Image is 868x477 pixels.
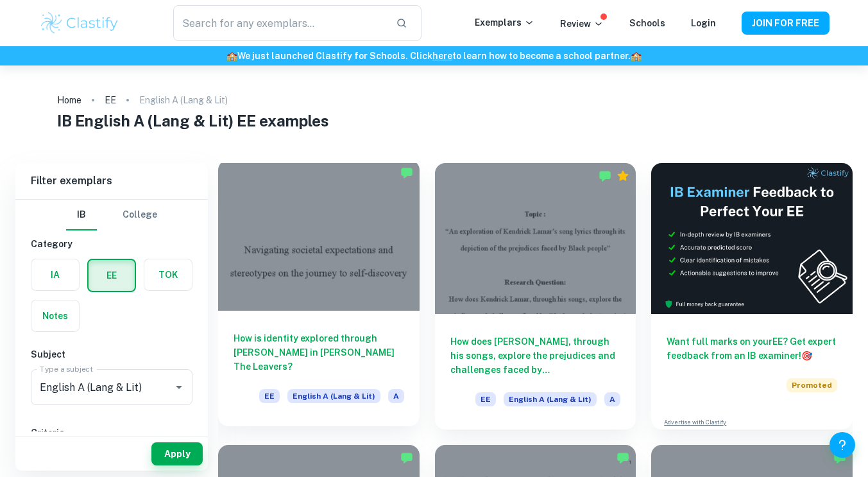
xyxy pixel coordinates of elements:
[259,389,280,403] span: EE
[39,10,121,36] img: Clastify logo
[66,200,97,230] button: IB
[234,331,404,374] h6: How is identity explored through [PERSON_NAME] in [PERSON_NAME] The Leavers?
[691,18,716,28] a: Login
[3,49,865,63] h6: We just launched Clastify for Schools. Click to learn how to become a school partner.
[139,93,228,107] p: English A (Lang & Lit)
[629,18,665,28] a: Schools
[31,347,192,361] h6: Subject
[388,389,404,403] span: A
[475,15,534,30] p: Exemplars
[667,334,837,363] h6: Want full marks on your EE ? Get expert feedback from an IB examiner!
[450,334,621,377] h6: How does [PERSON_NAME], through his songs, explore the prejudices and challenges faced by [DEMOGR...
[173,5,385,41] input: Search for any exemplars...
[801,351,812,361] span: 🎯
[31,259,79,290] button: IA
[105,91,116,109] a: EE
[57,109,811,132] h1: IB English A (Lang & Lit) EE examples
[617,451,629,464] img: Marked
[432,51,452,61] a: here
[833,451,846,464] img: Marked
[400,451,413,464] img: Marked
[89,260,135,291] button: EE
[560,17,604,31] p: Review
[31,426,192,440] h6: Criteria
[475,392,496,406] span: EE
[651,163,853,429] a: Want full marks on yourEE? Get expert feedback from an IB examiner!PromotedAdvertise with Clastify
[651,163,853,314] img: Thumbnail
[664,418,726,427] a: Advertise with Clastify
[742,12,830,35] button: JOIN FOR FREE
[57,91,81,109] a: Home
[31,300,79,331] button: Notes
[830,432,855,458] button: Help and Feedback
[599,169,611,182] img: Marked
[151,442,203,465] button: Apply
[400,166,413,179] img: Marked
[144,259,192,290] button: TOK
[604,392,620,406] span: A
[15,163,208,199] h6: Filter exemplars
[66,200,157,230] div: Filter type choice
[631,51,642,61] span: 🏫
[218,163,420,429] a: How is identity explored through [PERSON_NAME] in [PERSON_NAME] The Leavers?EEEnglish A (Lang & L...
[287,389,380,403] span: English A (Lang & Lit)
[226,51,237,61] span: 🏫
[170,378,188,396] button: Open
[31,237,192,251] h6: Category
[123,200,157,230] button: College
[787,378,837,392] span: Promoted
[504,392,597,406] span: English A (Lang & Lit)
[40,363,93,374] label: Type a subject
[617,169,629,182] div: Premium
[435,163,636,429] a: How does [PERSON_NAME], through his songs, explore the prejudices and challenges faced by [DEMOGR...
